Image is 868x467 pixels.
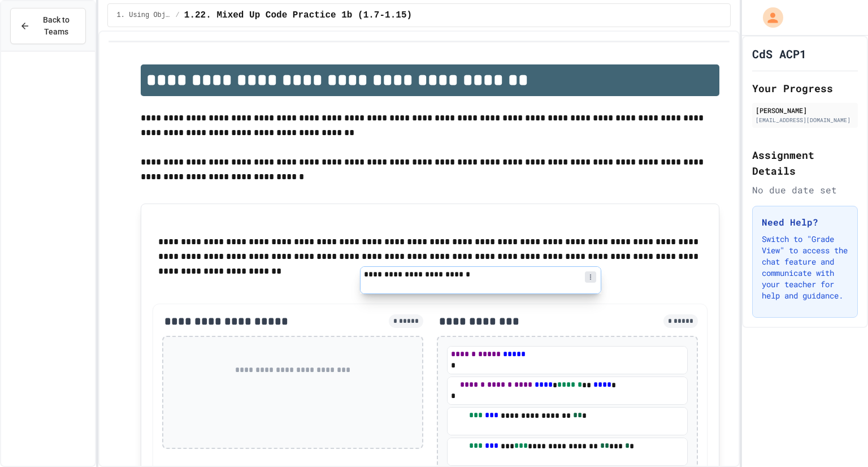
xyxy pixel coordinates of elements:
span: 1.22. Mixed Up Code Practice 1b (1.7-1.15) [184,8,412,22]
h3: Need Help? [762,215,848,229]
iframe: chat widget [774,373,857,421]
p: Switch to "Grade View" to access the chat feature and communicate with your teacher for help and ... [762,233,848,301]
div: No due date set [752,183,858,197]
div: [PERSON_NAME] [756,105,854,115]
span: 1. Using Objects and Methods [117,11,171,20]
h2: Assignment Details [752,147,858,179]
div: [EMAIL_ADDRESS][DOMAIN_NAME] [756,116,854,124]
h1: CdS ACP1 [752,46,806,62]
span: Back to Teams [37,14,76,38]
h2: Your Progress [752,80,858,96]
div: My Account [751,5,786,31]
iframe: chat widget [821,422,857,456]
button: Back to Teams [10,8,86,44]
span: / [176,11,180,20]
